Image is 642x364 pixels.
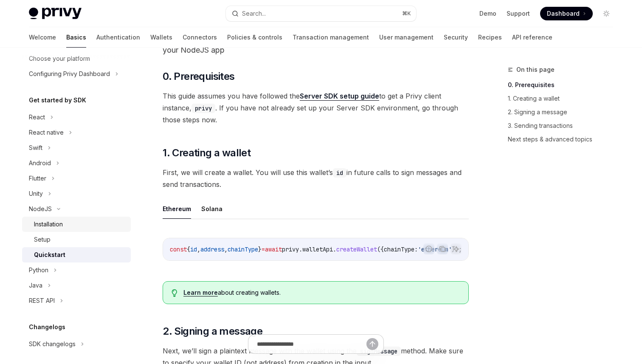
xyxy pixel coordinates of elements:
span: } [258,245,262,253]
a: Security [444,27,468,48]
code: id [333,168,346,178]
span: Dashboard [547,9,580,18]
span: ⌘ K [402,10,411,17]
span: On this page [516,65,555,75]
img: light logo [29,8,82,20]
div: Setup [34,234,51,245]
a: Quickstart [22,247,131,262]
a: Next steps & advanced topics [508,133,620,146]
a: Authentication [96,27,140,48]
button: Ethereum [163,199,191,219]
button: Copy the contents from the code block [437,243,448,254]
a: 2. Signing a message [508,105,620,119]
span: createWallet [336,245,377,253]
div: REST API [29,296,55,306]
div: Swift [29,143,42,153]
span: . [299,245,302,253]
div: React native [29,127,64,138]
a: 3. Sending transactions [508,119,620,133]
button: Send message [366,338,378,350]
a: Recipes [478,27,502,48]
span: , [224,245,228,253]
a: Wallets [150,27,172,48]
span: 2. Signing a message [163,324,262,338]
span: { [187,245,190,253]
a: Dashboard [540,7,593,20]
button: Solana [201,199,222,219]
span: This guide assumes you have followed the to get a Privy client instance, . If you have not alread... [163,90,469,126]
a: Basics [66,27,86,48]
span: chainType: [384,245,418,253]
div: Java [29,280,42,291]
h5: Get started by SDK [29,95,86,105]
span: 'ethereum' [418,245,452,253]
div: NodeJS [29,204,52,214]
span: const [170,245,187,253]
span: = [262,245,265,253]
div: Flutter [29,173,46,183]
a: Policies & controls [227,27,282,48]
button: Ask AI [451,243,462,254]
div: Quickstart [34,250,65,260]
span: walletApi [302,245,333,253]
h5: Changelogs [29,322,65,332]
a: 0. Prerequisites [508,78,620,92]
div: SDK changelogs [29,339,76,349]
span: . [333,245,336,253]
span: First, we will create a wallet. You will use this wallet’s in future calls to sign messages and s... [163,166,469,190]
div: Unity [29,189,43,199]
div: Installation [34,219,63,229]
a: Server SDK setup guide [300,92,379,101]
span: privy [282,245,299,253]
a: API reference [512,27,552,48]
span: ({ [377,245,384,253]
button: Toggle dark mode [600,7,613,20]
div: React [29,112,45,122]
button: Report incorrect code [423,243,434,254]
a: Installation [22,217,131,232]
span: 1. Creating a wallet [163,146,251,160]
div: Python [29,265,48,275]
a: Connectors [183,27,217,48]
code: privy [191,104,215,113]
button: Search...⌘K [226,6,416,21]
a: Welcome [29,27,56,48]
a: User management [379,27,434,48]
div: Configuring Privy Dashboard [29,69,110,79]
span: id [190,245,197,253]
a: Support [507,9,530,18]
a: Learn more [183,289,218,296]
span: chainType [228,245,258,253]
a: Setup [22,232,131,247]
span: address [200,245,224,253]
div: Search... [242,8,266,19]
div: about creating wallets. [183,288,460,297]
span: 0. Prerequisites [163,70,234,83]
a: Transaction management [293,27,369,48]
a: 1. Creating a wallet [508,92,620,105]
div: Android [29,158,51,168]
svg: Tip [172,289,177,297]
span: await [265,245,282,253]
span: , [197,245,200,253]
a: Demo [479,9,496,18]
